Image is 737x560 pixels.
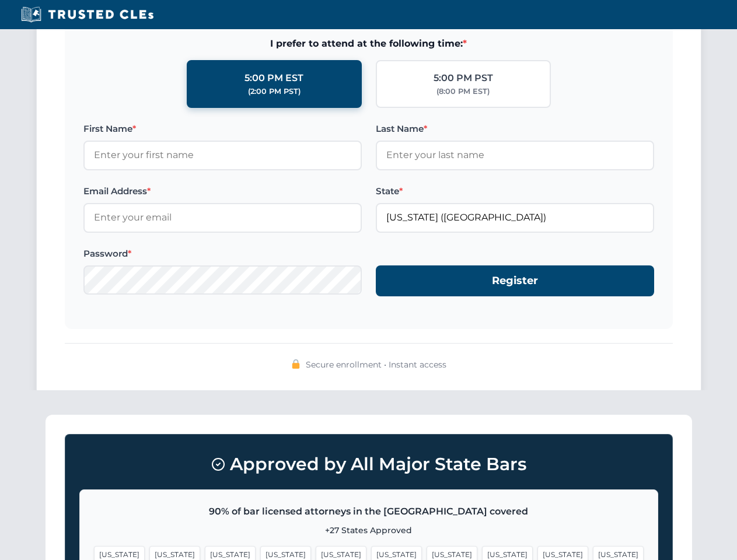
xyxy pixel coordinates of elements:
[434,71,493,86] div: 5:00 PM PST
[376,122,654,136] label: Last Name
[79,449,658,480] h3: Approved by All Major State Bars
[436,86,490,97] div: (8:00 PM EST)
[83,247,362,261] label: Password
[376,184,654,198] label: State
[83,36,654,51] span: I prefer to attend at the following time:
[94,504,644,519] p: 90% of bar licensed attorneys in the [GEOGRAPHIC_DATA] covered
[94,524,644,537] p: +27 States Approved
[83,122,362,136] label: First Name
[376,141,654,170] input: Enter your last name
[244,71,303,86] div: 5:00 PM EST
[83,203,362,232] input: Enter your email
[376,203,654,232] input: Florida (FL)
[83,141,362,170] input: Enter your first name
[291,359,301,369] img: 🔒
[18,6,157,23] img: Trusted CLEs
[306,358,446,371] span: Secure enrollment • Instant access
[83,184,362,198] label: Email Address
[376,265,654,296] button: Register
[248,86,301,97] div: (2:00 PM PST)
